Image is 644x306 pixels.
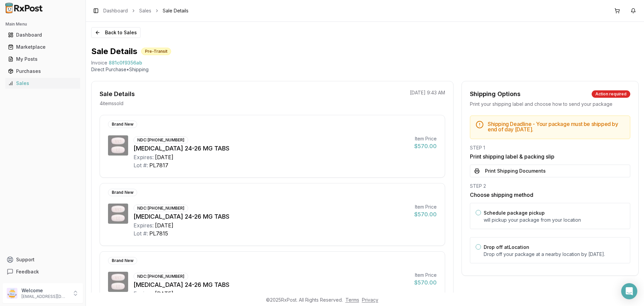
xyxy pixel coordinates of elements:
div: [MEDICAL_DATA] 24-26 MG TABS [133,280,409,290]
div: Sales [8,80,77,87]
p: Direct Purchase • Shipping [91,66,639,73]
div: NDC: [PHONE_NUMBER] [133,205,188,212]
div: Purchases [8,68,77,75]
a: Privacy [362,297,378,303]
div: NDC: [PHONE_NUMBER] [133,273,188,280]
div: $570.00 [414,210,437,218]
div: Item Price [414,135,437,142]
h3: Print shipping label & packing slip [470,152,630,161]
p: Welcome [21,287,68,294]
div: Marketplace [8,44,77,50]
h3: Choose shipping method [470,191,630,199]
img: Entresto 24-26 MG TABS [108,204,128,224]
span: Sale Details [163,7,189,14]
a: Purchases [5,65,80,77]
button: Purchases [3,66,83,77]
div: PL7817 [149,161,168,169]
nav: breadcrumb [103,7,189,14]
p: Drop off your package at a nearby location by [DATE] . [484,251,625,258]
p: [EMAIL_ADDRESS][DOMAIN_NAME] [21,294,68,299]
div: Shipping Options [470,89,521,99]
a: Sales [5,77,80,89]
div: Action required [592,90,630,98]
div: My Posts [8,56,77,62]
div: Lot #: [133,229,148,237]
img: Entresto 24-26 MG TABS [108,272,128,292]
button: Dashboard [3,30,83,40]
div: Item Price [414,272,437,278]
h5: Shipping Deadline - Your package must be shipped by end of day [DATE] . [488,121,625,132]
div: Invoice [91,59,107,66]
span: Feedback [16,268,39,275]
div: Expires: [133,153,154,161]
div: [DATE] [155,153,173,161]
a: Terms [345,297,359,303]
a: Sales [139,7,151,14]
p: will pickup your package from your location [484,217,625,223]
div: [MEDICAL_DATA] 24-26 MG TABS [133,212,409,221]
div: Expires: [133,290,154,298]
div: STEP 1 [470,144,630,151]
div: STEP 2 [470,183,630,189]
p: 4 item s sold [100,100,123,107]
div: Open Intercom Messenger [621,283,637,299]
img: RxPost Logo [3,3,46,13]
button: Feedback [3,266,83,278]
div: [DATE] [155,290,173,298]
p: [DATE] 9:43 AM [410,89,445,96]
div: Brand New [108,257,137,264]
h2: Main Menu [5,21,80,27]
div: Lot #: [133,161,148,169]
div: Item Price [414,204,437,210]
button: My Posts [3,54,83,64]
button: Back to Sales [91,27,141,38]
a: Marketplace [5,41,80,53]
a: Dashboard [103,7,128,14]
div: Expires: [133,221,154,229]
h1: Sale Details [91,46,137,57]
div: [DATE] [155,221,173,229]
button: Print Shipping Documents [470,165,630,177]
button: Marketplace [3,42,83,52]
div: Brand New [108,189,137,196]
img: Entresto 24-26 MG TABS [108,135,128,156]
div: PL7815 [149,229,168,237]
img: User avatar [7,288,17,299]
a: My Posts [5,53,80,65]
div: Brand New [108,121,137,128]
a: Dashboard [5,29,80,41]
div: Sale Details [100,89,135,99]
button: Support [3,254,83,266]
div: Pre-Transit [141,48,171,55]
button: Sales [3,78,83,89]
label: Drop off at Location [484,244,529,250]
label: Schedule package pickup [484,210,545,216]
div: [MEDICAL_DATA] 24-26 MG TABS [133,144,409,153]
div: NDC: [PHONE_NUMBER] [133,136,188,144]
span: 881c0f9356ab [109,59,142,66]
div: Dashboard [8,32,77,38]
div: $570.00 [414,278,437,287]
div: $570.00 [414,142,437,150]
div: Print your shipping label and choose how to send your package [470,101,630,107]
